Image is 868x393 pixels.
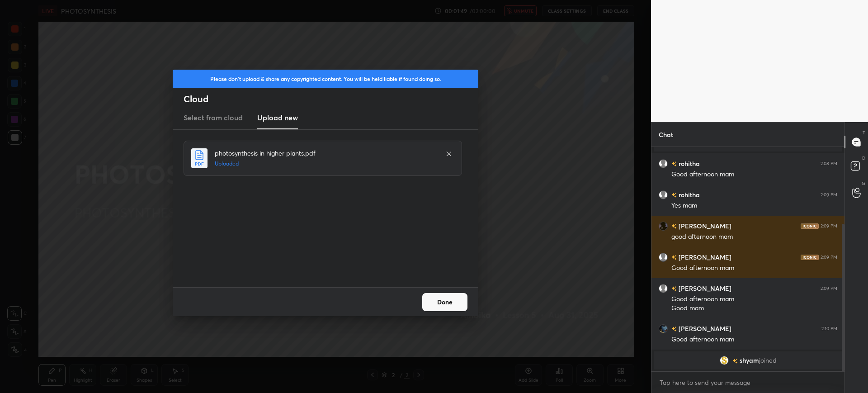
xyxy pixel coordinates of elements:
button: Done [422,293,467,311]
div: Good afternoon mam [671,335,837,344]
div: grid [651,147,844,371]
img: no-rating-badge.077c3623.svg [671,224,677,229]
div: 2:09 PM [821,255,837,260]
div: Yes mam [671,201,837,210]
img: iconic-dark.1390631f.png [801,223,819,229]
div: Good afternoon mam [671,295,837,304]
img: no-rating-badge.077c3623.svg [671,161,677,166]
div: Please don't upload & share any copyrighted content. You will be held liable if found doing so. [173,70,478,88]
img: default.png [659,159,668,168]
span: shyam [740,357,759,364]
div: 2:09 PM [821,192,837,198]
div: good afternoon mam [671,232,837,241]
img: no-rating-badge.077c3623.svg [671,255,677,260]
p: Chat [651,123,680,147]
img: 2c7571fda3654553a155629360dec176.jpg [659,324,668,333]
img: no-rating-badge.077c3623.svg [671,286,677,291]
img: default.png [659,284,668,293]
h3: Upload new [257,112,298,123]
h5: Uploaded [215,160,436,168]
h6: [PERSON_NAME] [677,324,731,333]
h2: Cloud [184,93,478,105]
img: default.png [659,253,668,262]
img: ed67a55cbe6049c98f50be3ad45903a2.jpg [659,222,668,231]
h6: [PERSON_NAME] [677,284,731,293]
h6: [PERSON_NAME] [677,221,731,231]
p: T [863,129,865,136]
img: no-rating-badge.077c3623.svg [671,327,677,331]
img: 2e373a53e42a4b549f57c4d9b1ddd513.jpg [720,356,729,365]
div: 2:08 PM [821,161,837,166]
div: 2:09 PM [821,286,837,291]
div: Good afternoon mam [671,170,837,179]
div: Good afternoon mam [671,264,837,273]
h4: photosynthesis in higher plants.pdf [215,148,436,158]
span: joined [759,357,777,364]
div: Good mam [671,304,837,313]
p: D [862,155,865,161]
h6: rohitha [677,159,700,168]
img: default.png [659,190,668,199]
img: iconic-dark.1390631f.png [801,255,819,260]
img: no-rating-badge.077c3623.svg [732,359,738,364]
p: G [862,180,865,187]
div: 2:10 PM [821,326,837,331]
img: no-rating-badge.077c3623.svg [671,193,677,198]
h6: [PERSON_NAME] [677,252,731,262]
h6: rohitha [677,190,700,199]
div: 2:09 PM [821,223,837,229]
